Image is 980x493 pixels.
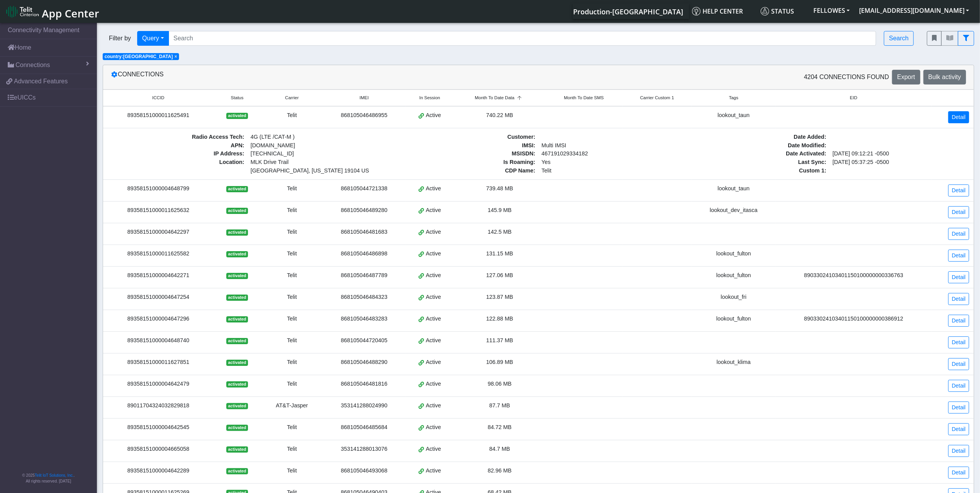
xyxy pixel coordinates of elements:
[426,271,441,280] span: Active
[226,446,248,453] span: activated
[488,207,512,213] span: 145.9 MB
[251,158,384,167] span: MLK Drive Trail
[152,95,164,101] span: ICCID
[426,206,441,215] span: Active
[809,3,854,17] button: FELLOWES
[948,184,969,197] a: Detail
[103,34,137,43] span: Filter by
[108,402,209,410] div: 89011704324032829818
[948,402,969,414] a: Detail
[928,74,961,80] span: Bulk activity
[108,315,209,323] div: 89358151000004647296
[573,3,683,19] a: Your current platform instance
[108,158,248,175] span: Location :
[690,158,830,167] span: Last Sync :
[265,184,319,193] div: Telit
[640,95,674,101] span: Carrier Custom 1
[108,380,209,388] div: 89358151000004642479
[251,150,294,157] span: [TECHNICAL_ID]
[399,133,539,141] span: Customer :
[226,425,248,431] span: activated
[108,228,209,236] div: 89358151000004642297
[108,141,248,150] span: APN :
[265,271,319,280] div: Telit
[265,206,319,215] div: Telit
[108,271,209,280] div: 89358151000004642271
[489,402,510,409] span: 87.7 MB
[226,229,248,236] span: activated
[948,271,969,283] a: Detail
[486,337,513,343] span: 111.37 MB
[360,95,369,101] span: IMEI
[830,150,970,158] span: [DATE] 09:12:21 -0500
[265,445,319,453] div: Telit
[948,423,969,435] a: Detail
[948,293,969,305] a: Detail
[696,206,771,215] div: lookout_dev_itasca
[948,250,969,262] a: Detail
[16,60,50,70] span: Connections
[426,336,441,345] span: Active
[108,184,209,193] div: 89358151000004648799
[927,31,974,46] div: fitlers menu
[328,184,401,193] div: 868105044721338
[573,7,683,16] span: Production-[GEOGRAPHIC_DATA]
[108,150,248,158] span: IP Address :
[426,423,441,432] span: Active
[948,315,969,327] a: Detail
[226,381,248,388] span: activated
[489,446,510,452] span: 84.7 MB
[426,315,441,323] span: Active
[486,315,513,322] span: 122.88 MB
[488,467,512,474] span: 82.96 MB
[399,167,539,175] span: CDP Name :
[42,6,99,21] span: App Center
[108,250,209,258] div: 89358151000011625582
[689,3,758,19] a: Help center
[486,185,513,191] span: 739.48 MB
[226,360,248,366] span: activated
[696,184,771,193] div: lookout_taun
[226,251,248,257] span: activated
[690,133,830,141] span: Date Added :
[14,77,68,86] span: Advanced Features
[948,445,969,457] a: Detail
[804,72,889,82] span: 4204 Connections found
[174,54,177,59] button: Close
[265,358,319,367] div: Telit
[539,141,679,150] span: Multi IMSI
[105,70,539,84] div: Connections
[692,7,743,16] span: Help center
[328,271,401,280] div: 868105046487789
[265,250,319,258] div: Telit
[328,315,401,323] div: 868105046483283
[169,31,877,46] input: Search...
[948,380,969,392] a: Detail
[108,445,209,453] div: 89358151000004665058
[265,336,319,345] div: Telit
[486,112,513,118] span: 740.22 MB
[328,228,401,236] div: 868105046481683
[830,158,970,167] span: [DATE] 05:37:25 -0500
[426,184,441,193] span: Active
[265,228,319,236] div: Telit
[108,293,209,302] div: 89358151000004647254
[850,95,857,101] span: EID
[486,294,513,300] span: 123.87 MB
[426,467,441,475] span: Active
[426,293,441,302] span: Active
[328,402,401,410] div: 353141288024990
[426,402,441,410] span: Active
[108,358,209,367] div: 89358151000011627851
[488,229,512,235] span: 142.5 MB
[419,95,440,101] span: In Session
[226,295,248,301] span: activated
[226,403,248,409] span: activated
[692,7,701,16] img: knowledge.svg
[426,250,441,258] span: Active
[564,95,604,101] span: Month To Date SMS
[174,54,177,59] span: ×
[328,423,401,432] div: 868105046485684
[761,7,769,16] img: status.svg
[328,380,401,388] div: 868105046481816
